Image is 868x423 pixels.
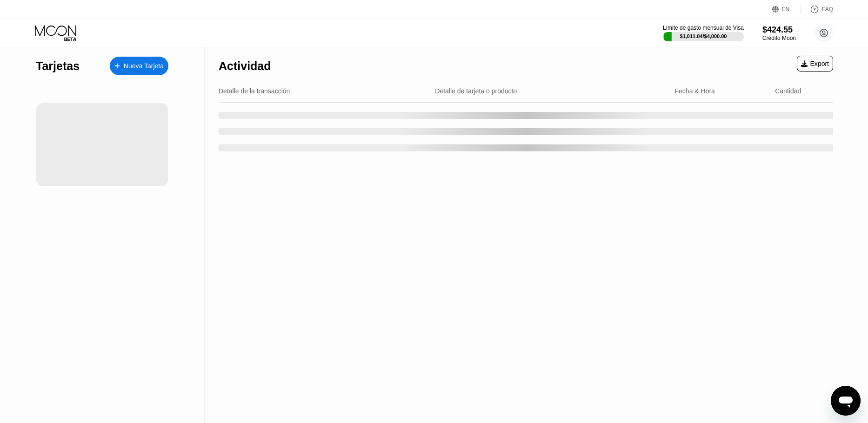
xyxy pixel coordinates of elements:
div: Límite de gasto mensual de Visa$1,011.04/$4,000.00 [663,25,744,41]
div: Export [797,56,833,72]
div: Fecha & Hora [675,87,715,95]
div: FAQ [822,6,833,13]
div: FAQ [801,5,833,14]
div: $424.55Crédito Moon [762,25,796,41]
div: Crédito Moon [762,35,796,41]
div: Actividad [219,59,271,73]
div: Detalle de tarjeta o producto [435,87,517,95]
div: Tarjetas [36,59,80,73]
div: Nueva Tarjeta [110,57,168,75]
div: EN [782,6,790,13]
iframe: Botón para iniciar la ventana de mensajería [831,386,861,416]
div: Nueva Tarjeta [124,62,164,70]
div: Límite de gasto mensual de Visa [663,25,744,31]
div: EN [772,5,801,14]
div: Detalle de la transacción [219,87,290,95]
div: Export [801,60,829,67]
div: $1,011.04 / $4,000.00 [680,33,727,39]
div: $424.55 [762,25,796,35]
div: Cantidad [775,87,801,95]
